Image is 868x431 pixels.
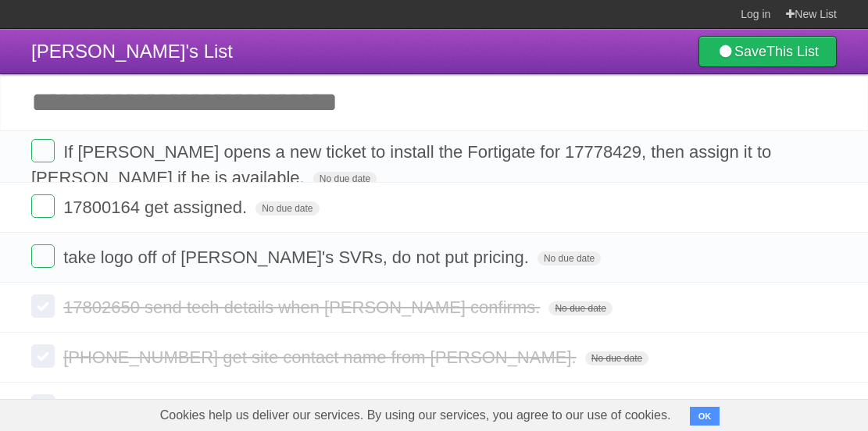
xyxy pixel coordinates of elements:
label: Done [31,344,55,368]
span: No due date [585,351,648,365]
b: This List [766,44,819,59]
span: 17802650 send tech details when [PERSON_NAME] confirms. [63,297,544,317]
span: No due date [548,301,612,315]
span: Send tech details. [63,397,204,417]
span: No due date [255,201,319,215]
label: Done [31,194,55,218]
label: Done [31,294,55,318]
label: Done [31,139,55,162]
label: Done [31,244,55,268]
span: 17800164 get assigned. [63,198,251,217]
span: Cookies help us deliver our services. By using our services, you agree to our use of cookies. [145,400,687,431]
label: Done [31,394,55,418]
span: No due date [538,251,601,265]
span: If [PERSON_NAME] opens a new ticket to install the Fortigate for 17778429, then assign it to [PER... [31,142,771,187]
a: SaveThis List [698,36,837,67]
span: [PHONE_NUMBER] get site contact name from [PERSON_NAME]. [63,347,580,367]
span: No due date [313,172,377,186]
span: take logo off of [PERSON_NAME]'s SVRs, do not put pricing. [63,248,533,267]
button: OK [690,407,720,426]
span: [PERSON_NAME]'s List [31,41,233,62]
